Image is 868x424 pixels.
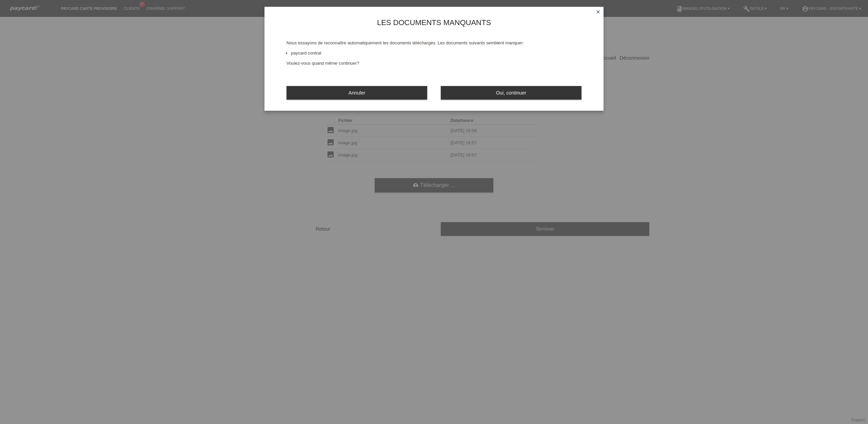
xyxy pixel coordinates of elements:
[441,86,581,99] button: Oui, continuer
[496,90,526,96] span: Oui, continuer
[287,86,427,99] a: Annuler
[287,18,581,27] h1: Les documents manquants
[264,7,604,111] div: Nous essayons de reconnaître automatiquement les documents téléchargés. Les documents suivants se...
[291,50,581,56] li: paycard contrat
